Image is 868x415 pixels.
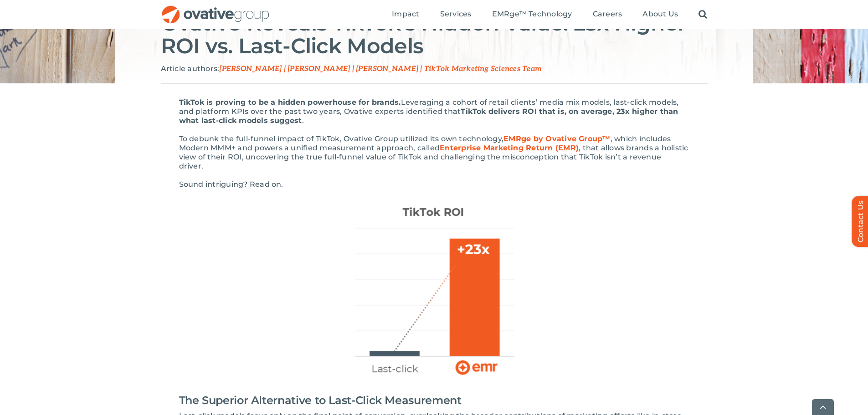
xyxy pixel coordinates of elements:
span: Leveraging a cohort of retail clients’ media mix models, last-click models, and platform KPIs ove... [179,98,679,116]
a: Search [699,10,707,20]
span: [PERSON_NAME] | [PERSON_NAME] | [PERSON_NAME] | TikTok Marketing Sciences Team [219,65,542,73]
span: , that allows brands a holistic view of their ROI, uncovering the true full-funnel value of TikTo... [179,143,688,170]
span: TikTok is proving to be a hidden powerhouse for brands. [179,98,401,107]
a: Careers [593,10,622,20]
a: OG_Full_horizontal_RGB [161,5,270,13]
span: EMRge™ Technology [492,10,572,19]
a: Impact [392,10,419,20]
a: Services [440,10,472,20]
span: About Us [642,10,678,19]
a: Enterprise Marketing Return (EMR) [440,143,579,152]
a: EMRge by Ovative Group™ [503,134,611,143]
span: Sound intriguing? Read on. [179,180,283,189]
span: Impact [392,10,419,19]
a: EMRge™ Technology [492,10,572,20]
h2: Ovative Reveals TikTok’s Hidden Value: 23x Higher ROI vs. Last-Click Models [161,12,708,57]
span: Careers [593,10,622,19]
p: Article authors: [161,64,708,74]
span: , which includes Modern MMM+ and powers a unified measurement approach, called [179,134,671,152]
a: About Us [642,10,678,20]
span: Services [440,10,472,19]
span: . [302,116,304,125]
span: To debunk the full-funnel impact of TikTok, Ovative Group utilized its own technology, [179,134,504,143]
h2: The Superior Alternative to Last-Click Measurement [179,389,689,411]
span: TikTok delivers ROI that is, on average, 23x higher than what last-click models suggest [179,107,678,125]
